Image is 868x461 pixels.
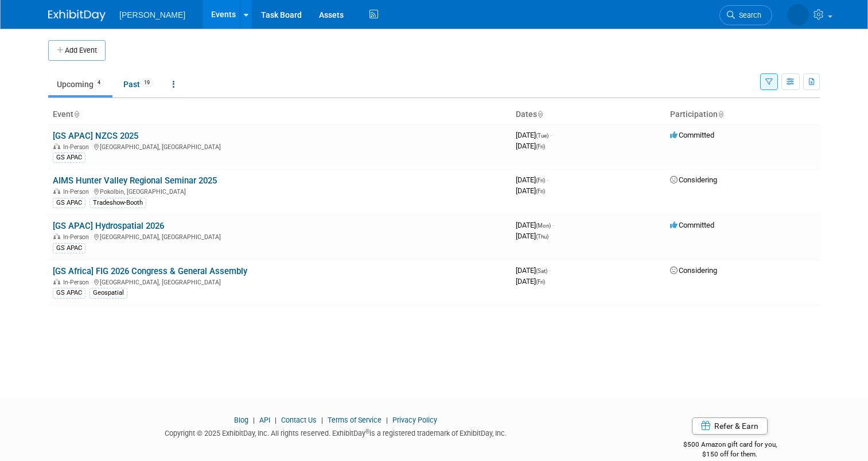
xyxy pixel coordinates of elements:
a: [GS APAC] NZCS 2025 [53,131,138,141]
a: Blog [234,416,248,424]
div: [GEOGRAPHIC_DATA], [GEOGRAPHIC_DATA] [53,277,507,286]
div: GS APAC [53,153,85,163]
a: Sort by Event Name [73,110,79,119]
a: Sort by Start Date [537,110,543,119]
span: 19 [141,79,153,87]
span: (Fri) [536,143,545,150]
img: In-Person Event [53,233,60,239]
span: (Fri) [536,188,545,194]
sup: ® [365,428,369,435]
a: [GS Africa] FIG 2026 Congress & General Assembly [53,266,247,276]
span: (Tue) [536,132,548,139]
th: Event [48,105,511,124]
a: Search [719,5,772,25]
div: GS APAC [53,198,85,208]
span: [DATE] [516,232,548,240]
a: Refer & Earn [692,417,768,435]
div: GS APAC [53,288,85,298]
th: Participation [665,105,820,124]
div: [GEOGRAPHIC_DATA], [GEOGRAPHIC_DATA] [53,232,507,241]
div: Copyright © 2025 ExhibitDay, Inc. All rights reserved. ExhibitDay is a registered trademark of Ex... [48,425,622,439]
span: - [550,131,552,139]
span: In-Person [63,143,92,151]
span: Committed [670,221,714,229]
span: [DATE] [516,186,545,195]
span: - [549,266,551,275]
div: $500 Amazon gift card for you, [640,432,820,459]
a: Contact Us [281,416,317,424]
a: Terms of Service [328,416,382,424]
div: Geospatial [89,288,127,298]
div: Tradeshow-Booth [89,198,146,208]
span: (Mon) [536,222,551,229]
span: Considering [670,266,717,275]
span: [DATE] [516,221,554,229]
th: Dates [511,105,665,124]
span: Considering [670,175,717,184]
span: In-Person [63,279,92,286]
span: In-Person [63,188,92,196]
span: (Thu) [536,233,548,240]
img: Alexandra Hall [787,4,809,26]
img: In-Person Event [53,188,60,194]
a: [GS APAC] Hydrospatial 2026 [53,221,164,231]
span: | [250,416,258,424]
span: (Fri) [536,279,545,285]
a: AIMS Hunter Valley Regional Seminar 2025 [53,175,217,186]
span: | [383,416,391,424]
span: 4 [94,79,104,87]
a: Privacy Policy [392,416,437,424]
a: Sort by Participation Type [718,110,723,119]
span: | [318,416,326,424]
span: Search [735,11,761,19]
a: API [259,416,270,424]
img: In-Person Event [53,143,60,149]
span: - [547,175,548,184]
div: Pokolbin, [GEOGRAPHIC_DATA] [53,186,507,196]
span: [DATE] [516,131,552,139]
button: Add Event [48,40,106,61]
div: [GEOGRAPHIC_DATA], [GEOGRAPHIC_DATA] [53,142,507,151]
a: Past19 [115,73,162,95]
span: (Sat) [536,268,547,274]
div: GS APAC [53,243,85,253]
span: [DATE] [516,142,545,150]
span: Committed [670,131,714,139]
div: $150 off for them. [640,450,820,459]
span: [DATE] [516,266,551,275]
span: - [552,221,554,229]
img: In-Person Event [53,279,60,284]
span: [DATE] [516,277,545,286]
span: (Fri) [536,177,545,183]
span: [DATE] [516,175,548,184]
span: | [272,416,279,424]
img: ExhibitDay [48,10,106,21]
span: [PERSON_NAME] [119,10,185,19]
a: Upcoming4 [48,73,112,95]
span: In-Person [63,233,92,241]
